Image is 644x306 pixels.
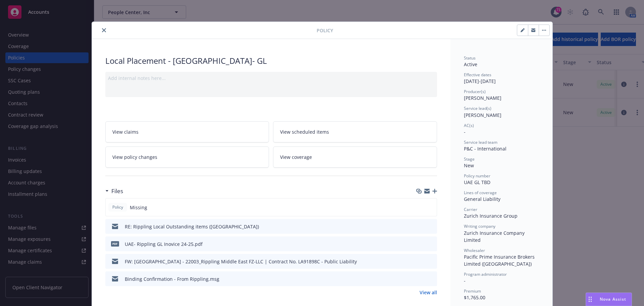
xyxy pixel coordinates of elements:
[418,241,423,248] button: download file
[464,230,526,243] span: Zurich Insurance Company Limited
[428,223,434,230] button: preview file
[464,145,506,152] span: P&C - International
[105,146,269,168] a: View policy changes
[464,89,486,94] span: Producer(s)
[280,128,329,135] span: View scheduled items
[105,55,437,67] div: Local Placement - [GEOGRAPHIC_DATA]- GL
[111,204,124,210] span: Policy
[464,72,491,78] span: Effective dates
[428,241,434,248] button: preview file
[125,241,203,248] div: UAE- Rippling GL Inovice 24-25.pdf
[273,146,437,168] a: View coverage
[464,139,497,145] span: Service lead team
[428,275,434,282] button: preview file
[464,294,485,301] span: $1,765.00
[464,156,475,162] span: Stage
[464,248,485,253] span: Wholesaler
[418,258,423,265] button: download file
[464,254,536,267] span: Pacific Prime Insurance Brokers Limited ([GEOGRAPHIC_DATA])
[112,154,157,161] span: View policy changes
[273,121,437,142] a: View scheduled items
[418,223,423,230] button: download file
[464,55,476,61] span: Status
[464,277,466,284] span: -
[420,289,437,296] a: View all
[464,72,539,85] div: [DATE] - [DATE]
[280,154,312,161] span: View coverage
[464,129,466,135] span: -
[125,258,357,265] div: FW: [GEOGRAPHIC_DATA] - 22003_Rippling Middle East FZ-LLC | Contract No. LA91898C - Public Liability
[130,204,147,211] span: Missing
[112,128,139,135] span: View claims
[418,275,423,282] button: download file
[464,179,490,185] span: UAE GL TBD
[586,293,632,306] button: Nova Assist
[464,196,500,202] span: General Liability
[108,75,434,82] div: Add internal notes here...
[428,258,434,265] button: preview file
[464,112,501,118] span: [PERSON_NAME]
[586,293,594,306] div: Drag to move
[464,213,518,219] span: Zurich Insurance Group
[105,187,123,195] div: Files
[464,123,474,128] span: AC(s)
[464,61,477,68] span: Active
[125,275,219,282] div: Binding Confirmation - From Rippling.msg
[600,296,626,302] span: Nova Assist
[125,223,259,230] div: RE: Rippling Local Outstanding items ([GEOGRAPHIC_DATA])
[111,241,119,246] span: pdf
[464,162,474,169] span: New
[464,105,491,111] span: Service lead(s)
[317,27,333,34] span: Policy
[464,223,495,229] span: Writing company
[464,95,501,101] span: [PERSON_NAME]
[464,207,477,212] span: Carrier
[105,121,269,142] a: View claims
[464,190,497,195] span: Lines of coverage
[464,288,481,294] span: Premium
[464,173,490,179] span: Policy number
[111,187,123,195] h3: Files
[464,271,507,277] span: Program administrator
[100,26,108,34] button: close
